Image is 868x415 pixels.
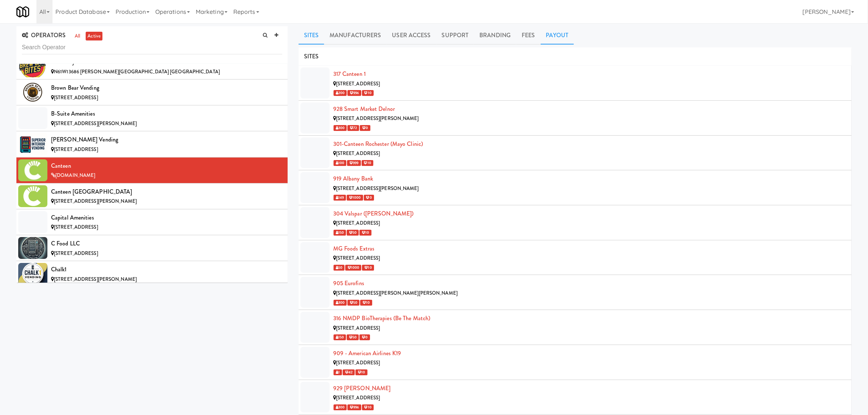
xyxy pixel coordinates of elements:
[51,238,282,249] div: C Food LLC
[333,349,401,357] a: 909 - American Airlines K19
[334,265,345,271] span: 50
[541,26,574,44] a: Payout
[334,90,347,96] span: 200
[336,325,380,331] span: [STREET_ADDRESS]
[54,224,98,230] span: [STREET_ADDRESS]
[516,26,540,44] a: Fees
[16,54,288,79] li: Brew City BitesN61W13686 [PERSON_NAME][GEOGRAPHIC_DATA] [GEOGRAPHIC_DATA]
[336,394,380,401] span: [STREET_ADDRESS]
[333,384,391,392] a: 929 [PERSON_NAME]
[436,26,474,44] a: Support
[16,5,29,18] img: Micromart
[16,158,288,183] li: Canteen[DOMAIN_NAME]
[334,404,347,410] span: 300
[54,68,220,75] span: N61W13686 [PERSON_NAME][GEOGRAPHIC_DATA] [GEOGRAPHIC_DATA]
[299,26,324,44] a: Sites
[334,125,347,131] span: 300
[333,105,395,113] a: 928 Smart Market Delnor
[16,235,288,261] li: C Food LLC[STREET_ADDRESS]
[333,209,414,218] a: 304 Valspar ([PERSON_NAME])
[22,31,66,39] span: OPERATORS
[51,264,282,275] div: Chalk1
[16,79,288,105] li: Brown Bear Vending[STREET_ADDRESS]
[51,134,282,145] div: [PERSON_NAME] Vending
[54,198,137,205] span: [STREET_ADDRESS][PERSON_NAME]
[362,404,374,410] span: 10
[304,52,319,61] span: SITES
[51,82,282,93] div: Brown Bear Vending
[73,32,82,41] a: all
[333,314,431,322] a: 316 NMDP BioTherapies (Be the match)
[347,160,361,166] span: 999
[333,140,423,148] a: 301-Canteen Rochester (Mayo Clinic)
[336,290,458,296] span: [STREET_ADDRESS][PERSON_NAME][PERSON_NAME]
[347,300,359,306] span: 50
[359,230,371,236] span: 10
[333,244,375,253] a: MG Foods Extras
[347,404,361,410] span: 996
[362,160,373,166] span: 10
[364,195,374,201] span: 0
[333,70,366,78] a: 317 Canteen 1
[16,131,288,157] li: [PERSON_NAME] Vending[STREET_ADDRESS]
[347,334,359,340] span: 50
[336,220,380,226] span: [STREET_ADDRESS]
[86,32,102,41] a: active
[359,334,370,340] span: 0
[336,80,380,87] span: [STREET_ADDRESS]
[347,195,363,201] span: 1000
[334,300,347,306] span: 300
[334,334,346,340] span: 150
[474,26,516,44] a: Branding
[360,300,372,306] span: 10
[362,90,374,96] span: 10
[336,359,380,366] span: [STREET_ADDRESS]
[51,186,282,197] div: Canteen [GEOGRAPHIC_DATA]
[324,26,386,44] a: Manufacturers
[55,172,95,179] span: [DOMAIN_NAME]
[336,255,380,261] span: [STREET_ADDRESS]
[336,185,419,192] span: [STREET_ADDRESS][PERSON_NAME]
[54,146,98,153] span: [STREET_ADDRESS]
[54,276,137,283] span: [STREET_ADDRESS][PERSON_NAME]
[386,26,436,44] a: User Access
[54,250,98,257] span: [STREET_ADDRESS]
[360,125,370,131] span: 0
[22,41,282,54] input: Search Operator
[51,160,282,171] div: Canteen
[355,369,367,375] span: 10
[51,212,282,223] div: Capital Amenities
[336,115,419,122] span: [STREET_ADDRESS][PERSON_NAME]
[336,150,380,157] span: [STREET_ADDRESS]
[54,120,137,127] span: [STREET_ADDRESS][PERSON_NAME]
[347,90,361,96] span: 996
[334,160,346,166] span: 100
[334,369,342,375] span: 1
[334,195,346,201] span: 149
[16,261,288,287] li: Chalk1[STREET_ADDRESS][PERSON_NAME]
[347,230,359,236] span: 50
[16,105,288,131] li: B-Suite Amenities[STREET_ADDRESS][PERSON_NAME]
[54,94,98,101] span: [STREET_ADDRESS]
[51,108,282,119] div: B-Suite Amenities
[16,209,288,235] li: Capital Amenities[STREET_ADDRESS]
[347,125,359,131] span: 72
[333,279,364,287] a: 905 Eurofins
[334,230,346,236] span: 150
[362,265,374,271] span: 10
[345,265,362,271] span: 1000
[343,369,355,375] span: 42
[333,174,373,183] a: 919 Albany Bank
[16,183,288,209] li: Canteen [GEOGRAPHIC_DATA][STREET_ADDRESS][PERSON_NAME]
